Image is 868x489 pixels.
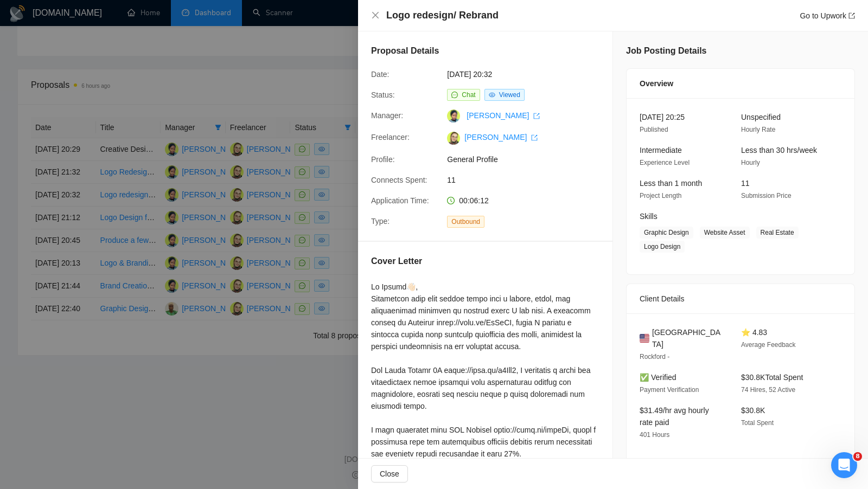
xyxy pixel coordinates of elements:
[447,153,610,165] span: General Profile
[853,452,862,461] span: 8
[640,227,693,239] span: Graphic Design
[741,159,760,166] span: Hourly
[447,197,455,204] span: clock-circle
[756,227,799,239] span: Real Estate
[848,12,855,19] span: export
[371,91,395,99] span: Status:
[741,179,750,188] span: 11
[640,241,685,253] span: Logo Design
[831,452,857,478] iframe: Intercom live chat
[489,92,495,98] span: eye
[640,332,649,344] img: 🇺🇸
[741,419,774,427] span: Total Spent
[741,126,775,133] span: Hourly Rate
[640,146,682,155] span: Intermediate
[371,155,395,164] span: Profile:
[640,431,669,439] span: 401 Hours
[741,192,792,200] span: Submission Price
[380,468,399,480] span: Close
[640,78,673,89] span: Overview
[741,341,796,349] span: Average Feedback
[371,133,410,141] span: Freelancer:
[447,216,484,228] span: Outbound
[447,174,610,186] span: 11
[462,91,475,99] span: Chat
[499,91,520,99] span: Viewed
[640,353,669,361] span: Rockford -
[741,373,803,382] span: $30.8K Total Spent
[371,255,422,268] h5: Cover Letter
[371,111,403,120] span: Manager:
[741,113,781,121] span: Unspecified
[371,44,439,57] h5: Proposal Details
[531,134,538,141] span: export
[459,196,489,205] span: 00:06:12
[741,386,795,394] span: 74 Hires, 52 Active
[371,70,389,79] span: Date:
[371,176,427,184] span: Connects Spent:
[640,192,681,200] span: Project Length
[700,227,750,239] span: Website Asset
[741,406,765,415] span: $30.8K
[640,212,658,221] span: Skills
[464,133,538,141] a: [PERSON_NAME] export
[371,196,429,205] span: Application Time:
[640,373,676,382] span: ✅ Verified
[371,465,408,482] button: Close
[741,146,817,155] span: Less than 30 hrs/week
[371,217,390,226] span: Type:
[652,326,724,350] span: [GEOGRAPHIC_DATA]
[741,328,767,337] span: ⭐ 4.83
[386,9,499,22] h4: Logo redesign/ Rebrand
[640,179,702,188] span: Less than 1 month
[451,92,458,98] span: message
[640,159,690,166] span: Experience Level
[533,113,540,119] span: export
[447,132,460,145] img: c1ANJdDIEFa5DN5yolPp7_u0ZhHZCEfhnwVqSjyrCV9hqZg5SCKUb7hD_oUrqvcJOM
[640,126,668,133] span: Published
[640,284,841,313] div: Client Details
[467,111,540,120] a: [PERSON_NAME] export
[371,11,380,20] button: Close
[800,11,855,20] a: Go to Upworkexport
[371,11,380,20] span: close
[640,386,699,394] span: Payment Verification
[626,44,706,57] h5: Job Posting Details
[640,406,709,427] span: $31.49/hr avg hourly rate paid
[640,113,685,121] span: [DATE] 20:25
[447,68,610,80] span: [DATE] 20:32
